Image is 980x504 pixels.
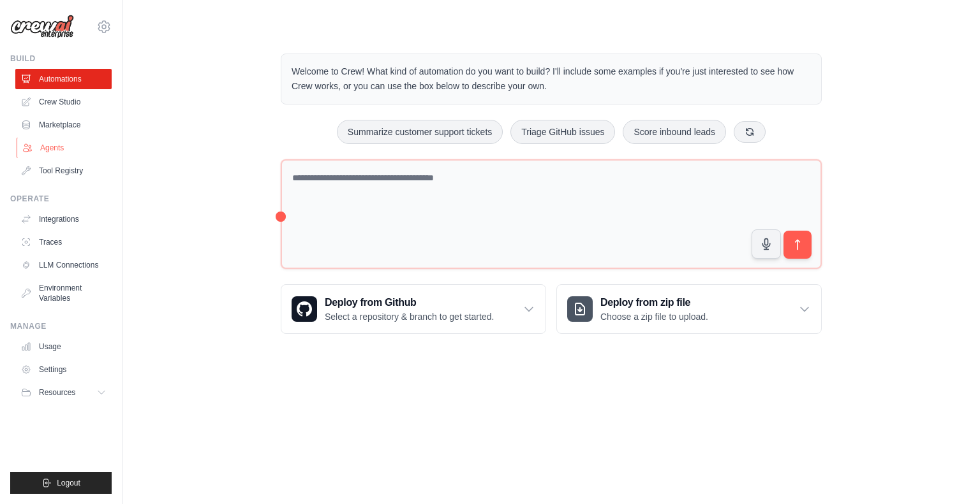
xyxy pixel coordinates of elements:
span: Resources [39,387,75,398]
a: LLM Connections [15,255,112,275]
div: Operate [10,194,112,204]
a: Integrations [15,209,112,229]
p: Choose a zip file to upload. [600,310,708,323]
span: Logout [57,478,80,488]
a: Settings [15,359,112,380]
button: Resources [15,382,112,403]
p: Welcome to Crew! What kind of automation do you want to build? I'll include some examples if you'... [292,64,811,94]
div: Manage [10,321,112,331]
h3: Deploy from Github [325,295,494,310]
button: Triage GitHub issues [510,120,615,144]
a: Usage [15,336,112,357]
button: Logout [10,472,112,494]
a: Agents [17,138,113,158]
button: Score inbound leads [623,120,726,144]
img: Logo [10,15,74,39]
a: Crew Studio [15,92,112,112]
button: Summarize customer support tickets [337,120,503,144]
a: Tool Registry [15,161,112,181]
h3: Deploy from zip file [600,295,708,310]
a: Traces [15,232,112,252]
div: Build [10,54,112,64]
a: Marketplace [15,115,112,135]
p: Select a repository & branch to get started. [325,310,494,323]
a: Environment Variables [15,278,112,308]
a: Automations [15,69,112,89]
